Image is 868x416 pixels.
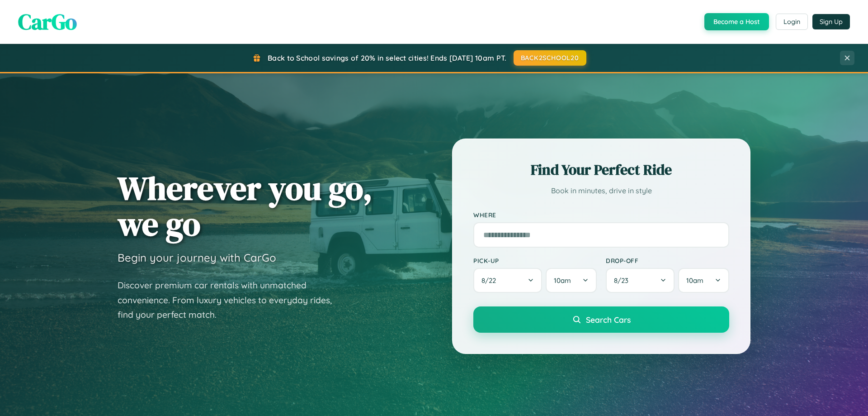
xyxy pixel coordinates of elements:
button: 8/22 [473,268,542,293]
h1: Wherever you go, we go [118,170,373,242]
h3: Begin your journey with CarGo [118,251,276,264]
h2: Find Your Perfect Ride [473,160,729,180]
span: 10am [554,276,571,285]
button: Sign Up [812,14,850,29]
button: Become a Host [704,13,769,30]
span: Back to School savings of 20% in select cities! Ends [DATE] 10am PT. [268,53,506,62]
button: 10am [546,268,597,293]
button: Search Cars [473,306,729,333]
button: 8/23 [606,268,675,293]
label: Where [473,211,729,219]
span: 8 / 22 [481,276,500,285]
p: Discover premium car rentals with unmatched convenience. From luxury vehicles to everyday rides, ... [118,278,344,322]
label: Drop-off [606,257,729,264]
span: CarGo [18,7,77,37]
button: BACK2SCHOOL20 [514,50,586,66]
p: Book in minutes, drive in style [473,184,729,197]
button: 10am [678,268,729,293]
button: Login [776,14,808,30]
span: 10am [686,276,703,285]
span: Search Cars [586,315,631,325]
span: 8 / 23 [614,276,633,285]
label: Pick-up [473,257,597,264]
